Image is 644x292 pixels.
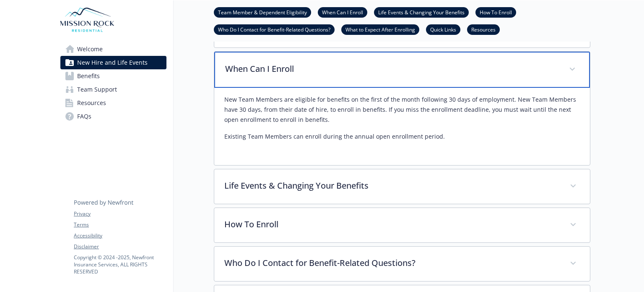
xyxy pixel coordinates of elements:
[214,25,335,33] a: Who Do I Contact for Benefit-Related Questions?
[475,8,516,16] a: How To Enroll
[74,243,166,250] a: Disclaimer
[77,56,148,69] span: New Hire and Life Events
[224,218,560,231] p: How To Enroll
[318,8,367,16] a: When Can I Enroll
[214,52,590,88] div: When Can I Enroll
[74,232,166,239] a: Accessibility
[341,25,419,33] a: What to Expect After Enrolling
[225,63,559,75] p: When Can I Enroll
[60,110,166,123] a: FAQs
[467,25,500,33] a: Resources
[214,88,590,165] div: When Can I Enroll
[60,96,166,110] a: Resources
[374,8,469,16] a: Life Events & Changing Your Benefits
[74,210,166,218] a: Privacy
[224,132,580,142] p: Existing Team Members can enroll during the annual open enrollment period.
[77,69,100,83] span: Benefits
[60,69,166,83] a: Benefits
[74,221,166,229] a: Terms
[60,83,166,96] a: Team Support
[60,42,166,56] a: Welcome
[224,95,580,125] p: New Team Members are eligible for benefits on the first of the month following 30 days of employm...
[74,254,166,275] p: Copyright © 2024 - 2025 , Newfront Insurance Services, ALL RIGHTS RESERVED
[214,8,311,16] a: Team Member & Dependent Eligibility
[77,110,91,123] span: FAQs
[426,25,460,33] a: Quick Links
[214,169,590,204] div: Life Events & Changing Your Benefits
[224,257,560,269] p: Who Do I Contact for Benefit-Related Questions?
[214,208,590,242] div: How To Enroll
[214,247,590,281] div: Who Do I Contact for Benefit-Related Questions?
[60,56,166,69] a: New Hire and Life Events
[77,83,117,96] span: Team Support
[224,179,560,192] p: Life Events & Changing Your Benefits
[77,42,103,56] span: Welcome
[77,96,106,110] span: Resources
